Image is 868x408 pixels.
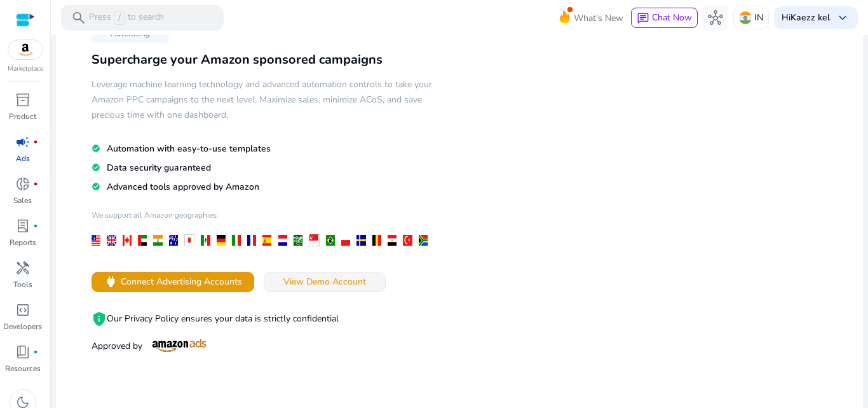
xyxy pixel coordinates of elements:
[107,162,211,174] span: Data security guaranteed
[790,11,830,24] b: Kaezz kel
[92,311,107,327] mat-icon: privacy_tip
[631,8,698,28] button: chatChat Now
[92,181,100,192] mat-icon: check_circle
[33,223,38,229] span: fiber_manual_record
[15,344,31,360] span: book_4
[835,10,850,25] span: keyboard_arrow_down
[33,139,38,144] span: fiber_manual_record
[107,181,259,193] span: Advanced tools approved by Amazon
[5,363,41,374] p: Resources
[16,153,30,164] p: Ads
[92,52,434,67] h3: Supercharge your Amazon sponsored campaigns
[92,210,434,230] h4: We support all Amazon geographies:
[15,92,31,108] span: inventory_2
[703,5,728,31] button: hub
[782,13,830,22] p: Hi
[71,10,86,25] span: search
[13,279,32,290] p: Tools
[739,11,752,24] img: in.svg
[114,11,125,25] span: /
[15,134,31,150] span: campaign
[283,275,366,288] span: View Demo Account
[3,321,42,332] p: Developers
[92,339,434,353] p: Approved by
[15,302,31,318] span: code_blocks
[652,11,692,24] span: Chat Now
[92,272,254,292] button: powerConnect Advertising Accounts
[92,162,100,173] mat-icon: check_circle
[574,7,623,29] span: What's New
[33,349,38,355] span: fiber_manual_record
[264,272,386,292] button: View Demo Account
[33,181,38,186] span: fiber_manual_record
[104,274,118,289] span: power
[13,195,32,206] p: Sales
[9,111,36,122] p: Product
[15,176,31,192] span: donut_small
[107,143,271,155] span: Automation with easy-to-use templates
[121,275,242,288] span: Connect Advertising Accounts
[637,12,649,25] span: chat
[10,237,36,248] p: Reports
[15,218,31,234] span: lab_profile
[708,10,723,25] span: hub
[92,143,100,154] mat-icon: check_circle
[89,11,164,25] p: Press to search
[15,260,31,276] span: handyman
[92,311,434,327] p: Our Privacy Policy ensures your data is strictly confidential
[8,40,43,59] img: amazon.svg
[8,64,43,74] p: Marketplace
[92,77,434,123] h5: Leverage machine learning technology and advanced automation controls to take your Amazon PPC cam...
[754,6,763,29] p: IN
